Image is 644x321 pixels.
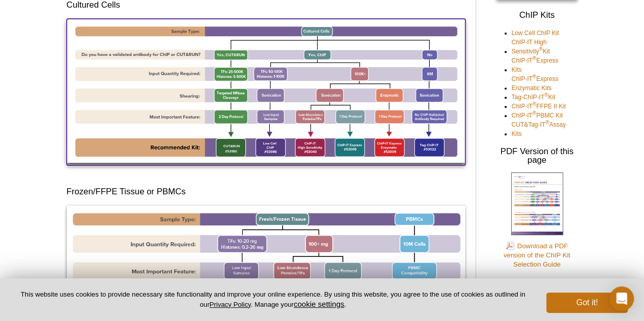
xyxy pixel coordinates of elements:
sup: ® [539,46,543,52]
a: Low Cell ChIP Kit [512,28,559,38]
sup: ® [533,110,536,116]
div: Open Intercom Messenger [609,286,634,311]
h3: ChIP Kits [496,10,578,21]
img: ChIP Kits Guide 1 [67,19,465,163]
h3: Frozen/FFPE Tissue or PBMCs [67,186,465,198]
img: ChIP Kit Selection Guide [511,172,563,235]
sup: ® [533,101,536,107]
a: Privacy Policy [209,301,250,308]
h3: PDF Version of this page [496,148,578,165]
button: Got it! [546,293,628,313]
a: ChIP-IT®FFPE II Kit [512,102,566,111]
a: Tag-ChIP-IT®Kit [512,93,555,102]
a: Download a PDFversion of the ChIP KitSelection Guide [503,241,570,269]
a: ChIP-IT High Sensitivity®Kit [512,38,569,56]
a: Click for larger image [67,19,465,165]
a: ChIP-IT®Express Enzymatic Kits [512,74,569,93]
a: ChIP-IT®PBMC Kit [512,111,563,120]
a: Click to download the ChIP Kit Selection Guide [511,233,563,241]
a: CUT&Tag-IT®Assay Kits [512,120,569,138]
button: cookie settings [294,300,344,308]
sup: ® [533,74,536,79]
sup: ® [533,55,536,61]
sup: ® [544,92,548,98]
a: ChIP-IT®Express Kits [512,56,569,74]
p: This website uses cookies to provide necessary site functionality and improve your online experie... [16,290,529,309]
sup: ® [545,120,549,125]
